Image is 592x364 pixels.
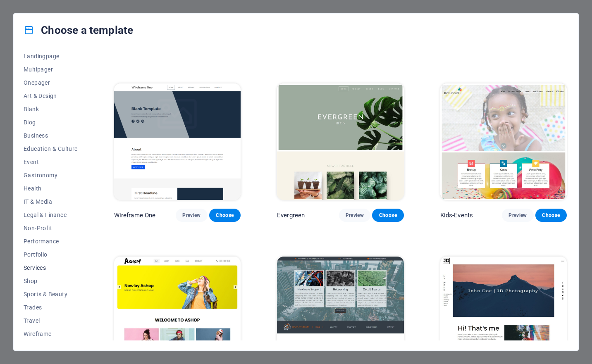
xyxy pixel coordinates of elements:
[24,93,78,99] span: Art & Design
[346,212,364,219] span: Preview
[24,212,78,218] span: Legal & Finance
[24,102,78,116] button: Blank
[24,235,78,248] button: Performance
[24,248,78,261] button: Portfolio
[502,209,533,222] button: Preview
[542,212,560,219] span: Choose
[277,211,305,219] p: Evergreen
[277,83,403,200] img: Evergreen
[24,169,78,182] button: Gastronomy
[24,251,78,258] span: Portfolio
[24,53,78,59] span: Landingpage
[24,278,78,284] span: Shop
[24,119,78,126] span: Blog
[114,83,241,200] img: Wireframe One
[24,264,78,271] span: Services
[24,106,78,112] span: Blank
[24,291,78,297] span: Sports & Beauty
[24,208,78,221] button: Legal & Finance
[24,116,78,129] button: Blog
[24,145,78,152] span: Education & Culture
[114,211,156,219] p: Wireframe One
[24,66,78,73] span: Multipager
[24,195,78,208] button: IT & Media
[535,209,567,222] button: Choose
[379,212,397,219] span: Choose
[24,182,78,195] button: Health
[24,76,78,89] button: Onepager
[440,83,567,200] img: Kids-Events
[24,198,78,205] span: IT & Media
[24,63,78,76] button: Multipager
[24,132,78,139] span: Business
[24,142,78,155] button: Education & Culture
[24,79,78,86] span: Onepager
[24,327,78,340] button: Wireframe
[440,211,473,219] p: Kids-Events
[24,185,78,192] span: Health
[24,314,78,327] button: Travel
[24,274,78,288] button: Shop
[24,331,78,337] span: Wireframe
[24,225,78,231] span: Non-Profit
[24,129,78,142] button: Business
[24,288,78,301] button: Sports & Beauty
[24,172,78,178] span: Gastronomy
[216,212,234,219] span: Choose
[24,155,78,169] button: Event
[24,50,78,63] button: Landingpage
[24,317,78,324] span: Travel
[24,238,78,245] span: Performance
[24,89,78,102] button: Art & Design
[24,24,133,37] h4: Choose a template
[24,304,78,311] span: Trades
[24,261,78,274] button: Services
[24,301,78,314] button: Trades
[182,212,201,219] span: Preview
[339,209,370,222] button: Preview
[209,209,241,222] button: Choose
[372,209,403,222] button: Choose
[24,159,78,165] span: Event
[176,209,207,222] button: Preview
[508,212,527,219] span: Preview
[24,221,78,235] button: Non-Profit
